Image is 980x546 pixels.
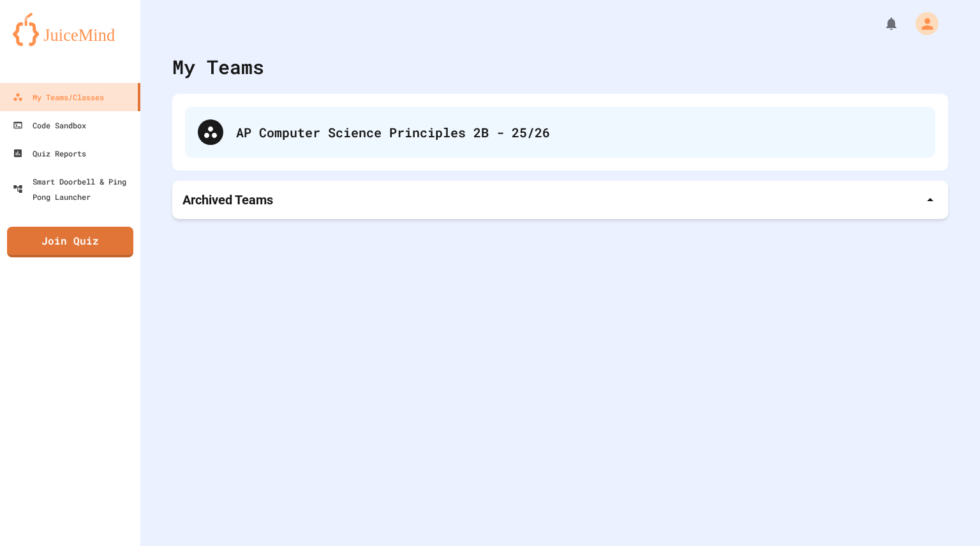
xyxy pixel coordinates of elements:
img: logo-orange.svg [13,13,128,46]
div: Quiz Reports [13,146,86,161]
a: Join Quiz [7,227,133,257]
div: My Teams/Classes [13,89,104,105]
div: Code Sandbox [13,118,86,133]
div: My Account [902,9,942,38]
div: AP Computer Science Principles 2B - 25/26 [236,123,923,142]
div: Smart Doorbell & Ping Pong Launcher [13,174,135,204]
p: Archived Teams [182,191,273,209]
div: AP Computer Science Principles 2B - 25/26 [185,107,935,158]
div: My Teams [172,52,264,81]
div: My Notifications [860,13,902,34]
